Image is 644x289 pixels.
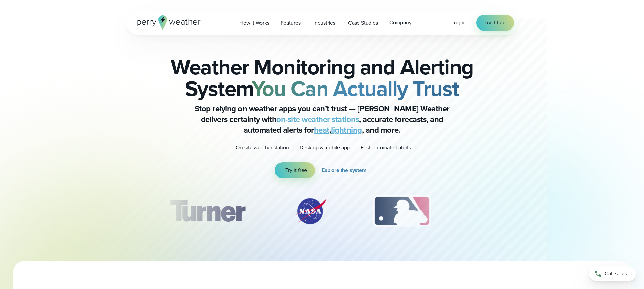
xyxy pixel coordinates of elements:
[322,162,369,178] a: Explore the system
[361,143,411,152] p: Fast, automated alerts
[470,194,523,228] div: 4 of 12
[239,19,269,27] span: How it Works
[605,270,627,278] span: Call sales
[451,19,466,27] a: Log in
[276,113,359,125] a: on-site weather stations
[160,194,255,228] div: 1 of 12
[484,19,506,27] span: Try it free
[236,143,289,152] p: On-site weather station
[389,19,412,27] span: Company
[160,56,484,99] h2: Weather Monitoring and Alerting System
[275,162,315,178] a: Try it free
[160,194,255,228] img: Turner-Construction_1.svg
[366,194,437,228] div: 3 of 12
[322,166,366,174] span: Explore the system
[470,194,523,228] img: PGA.svg
[300,143,350,152] p: Desktop & mobile app
[314,124,329,136] a: heat
[313,19,335,27] span: Industries
[451,19,466,26] span: Log in
[366,194,437,228] img: MLB.svg
[188,103,456,135] p: Stop relying on weather apps you can’t trust — [PERSON_NAME] Weather delivers certainty with , ac...
[589,266,636,281] a: Call sales
[476,15,514,31] a: Try it free
[285,166,307,174] span: Try it free
[342,16,384,30] a: Case Studies
[252,73,459,104] strong: You Can Actually Trust
[160,194,484,231] div: slideshow
[234,16,275,30] a: How it Works
[287,194,334,228] img: NASA.svg
[287,194,334,228] div: 2 of 12
[348,19,378,27] span: Case Studies
[281,19,301,27] span: Features
[331,124,362,136] a: lightning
